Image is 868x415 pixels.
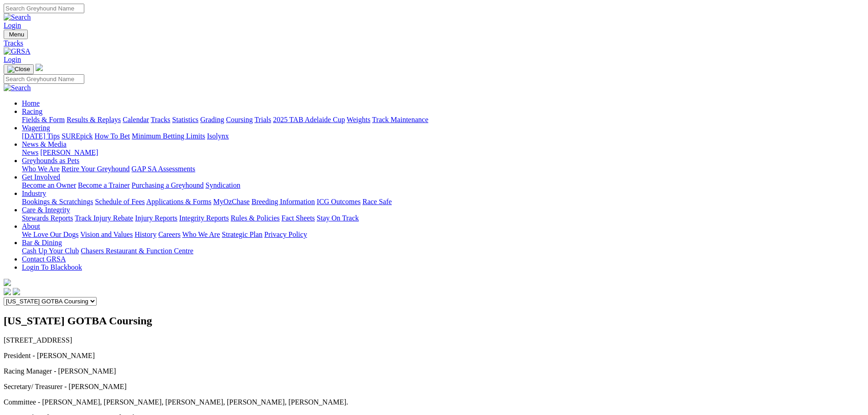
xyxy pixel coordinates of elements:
[22,132,864,140] div: Wagering
[146,198,211,205] a: Applications & Forms
[4,279,11,286] img: logo-grsa-white.png
[22,214,864,222] div: Care & Integrity
[4,13,31,21] img: Search
[222,231,262,238] a: Strategic Plan
[132,181,204,189] a: Purchasing a Greyhound
[4,398,864,406] p: Committee - [PERSON_NAME], [PERSON_NAME], [PERSON_NAME], [PERSON_NAME], [PERSON_NAME].
[62,132,92,140] a: SUREpick
[4,315,864,327] h2: [US_STATE] GOTBA Coursing
[22,99,40,107] a: Home
[231,214,280,222] a: Rules & Policies
[67,116,121,123] a: Results & Replays
[7,66,30,73] img: Close
[80,231,133,238] a: Vision and Values
[4,383,864,391] p: Secretary/ Treasurer - [PERSON_NAME]
[13,288,20,295] img: twitter.svg
[22,247,864,255] div: Bar & Dining
[4,21,21,29] a: Login
[22,165,864,173] div: Greyhounds as Pets
[9,31,24,38] span: Menu
[22,255,66,263] a: Contact GRSA
[4,74,84,84] input: Search
[40,149,98,156] a: [PERSON_NAME]
[4,367,864,375] p: Racing Manager - [PERSON_NAME]
[4,30,28,39] button: Toggle navigation
[4,4,84,13] input: Search
[151,116,170,123] a: Tracks
[362,198,391,205] a: Race Safe
[132,165,195,173] a: GAP SA Assessments
[4,64,34,74] button: Toggle navigation
[22,247,79,255] a: Cash Up Your Club
[4,56,21,63] a: Login
[123,116,149,123] a: Calendar
[81,247,193,255] a: Chasers Restaurant & Function Centre
[22,132,60,140] a: [DATE] Tips
[22,116,864,124] div: Racing
[264,231,307,238] a: Privacy Policy
[22,149,38,156] a: News
[207,132,229,140] a: Isolynx
[22,231,864,239] div: About
[22,173,60,181] a: Get Involved
[22,157,79,164] a: Greyhounds as Pets
[22,116,65,123] a: Fields & Form
[200,116,224,123] a: Grading
[182,231,220,238] a: Who We Are
[22,198,93,205] a: Bookings & Scratchings
[22,108,42,115] a: Racing
[205,181,240,189] a: Syndication
[4,352,864,360] p: President - [PERSON_NAME]
[158,231,180,238] a: Careers
[4,336,864,344] p: [STREET_ADDRESS]
[4,84,31,92] img: Search
[252,198,315,205] a: Breeding Information
[22,181,76,189] a: Become an Owner
[226,116,253,123] a: Coursing
[22,124,50,132] a: Wagering
[22,181,864,190] div: Get Involved
[22,198,864,206] div: Industry
[95,198,144,205] a: Schedule of Fees
[282,214,315,222] a: Fact Sheets
[134,231,156,238] a: History
[22,206,70,214] a: Care & Integrity
[22,190,46,197] a: Industry
[36,64,43,71] img: logo-grsa-white.png
[132,132,205,140] a: Minimum Betting Limits
[22,140,67,148] a: News & Media
[22,214,73,222] a: Stewards Reports
[254,116,271,123] a: Trials
[372,116,428,123] a: Track Maintenance
[4,288,11,295] img: facebook.svg
[22,222,40,230] a: About
[273,116,345,123] a: 2025 TAB Adelaide Cup
[347,116,370,123] a: Weights
[22,231,78,238] a: We Love Our Dogs
[213,198,250,205] a: MyOzChase
[179,214,229,222] a: Integrity Reports
[75,214,133,222] a: Track Injury Rebate
[317,214,359,222] a: Stay On Track
[172,116,199,123] a: Statistics
[4,39,864,47] a: Tracks
[135,214,177,222] a: Injury Reports
[78,181,130,189] a: Become a Trainer
[22,239,62,246] a: Bar & Dining
[62,165,130,173] a: Retire Your Greyhound
[22,149,864,157] div: News & Media
[22,165,60,173] a: Who We Are
[22,263,82,271] a: Login To Blackbook
[4,47,31,56] img: GRSA
[95,132,130,140] a: How To Bet
[317,198,360,205] a: ICG Outcomes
